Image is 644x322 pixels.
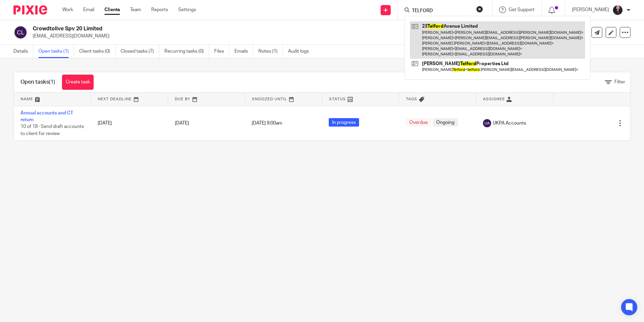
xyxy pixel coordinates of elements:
[91,106,168,140] td: [DATE]
[252,121,282,126] span: [DATE] 9:00am
[234,45,253,58] a: Emails
[79,45,116,58] a: Client tasks (0)
[13,45,33,58] a: Details
[21,124,84,136] span: 10 of 18 · Send draft accounts to client for review
[214,45,229,58] a: Files
[164,45,209,58] a: Recurring tasks (0)
[49,79,55,85] span: (1)
[329,118,359,127] span: In progress
[21,111,73,122] a: Annual accounts and CT return
[252,97,287,101] span: Snoozed Until
[83,6,94,13] a: Email
[329,97,346,101] span: Status
[13,25,28,39] img: svg%3E
[406,97,417,101] span: Tags
[612,5,623,16] img: MicrosoftTeams-image.jfif
[130,6,141,13] a: Team
[62,75,94,90] a: Create task
[175,121,189,126] span: [DATE]
[288,45,314,58] a: Audit logs
[33,33,539,39] p: [EMAIL_ADDRESS][DOMAIN_NAME]
[509,7,535,12] span: Get Support
[483,119,491,127] img: svg%3E
[406,118,431,127] span: Overdue
[493,120,526,127] span: UKPA Accounts
[178,6,196,13] a: Settings
[13,5,47,15] img: Pixie
[572,6,609,13] p: [PERSON_NAME]
[33,25,438,32] h2: Crowdtolive Spv 20 Limited
[62,6,73,13] a: Work
[151,6,168,13] a: Reports
[21,79,55,86] h1: Open tasks
[104,6,120,13] a: Clients
[614,80,625,84] span: Filter
[258,45,283,58] a: Notes (1)
[433,118,458,127] span: Ongoing
[121,45,159,58] a: Closed tasks (7)
[38,45,74,58] a: Open tasks (1)
[411,8,472,14] input: Search
[476,6,483,12] button: Clear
